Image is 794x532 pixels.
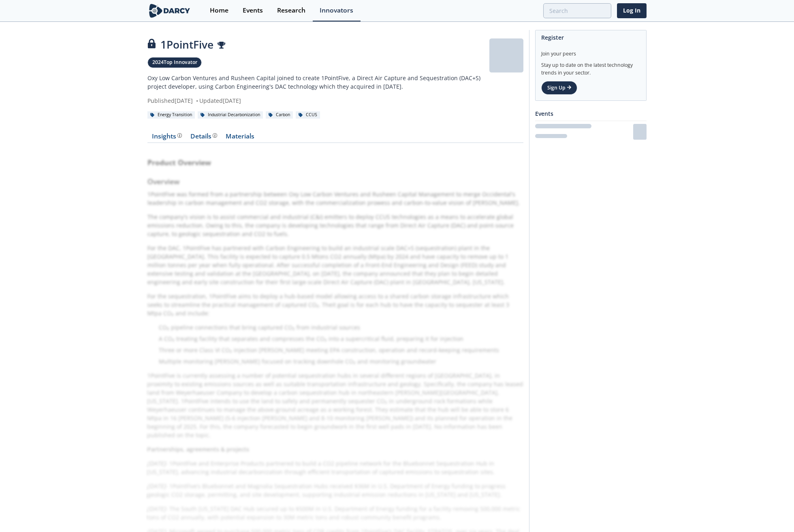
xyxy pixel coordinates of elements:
[147,57,202,68] a: 2024Top Innovator
[194,97,199,104] span: •
[541,30,640,45] div: Register
[541,81,577,95] a: Sign Up
[147,4,192,18] img: logo-wide.svg
[277,7,305,14] div: Research
[266,111,293,119] div: Carbon
[535,106,647,121] div: Events
[152,133,182,140] div: Insights
[617,3,647,18] a: Log In
[177,133,182,138] img: information.svg
[243,7,263,14] div: Events
[186,133,221,143] a: Details
[221,133,258,143] a: Materials
[147,37,489,53] div: 1PointFive
[213,133,217,138] img: information.svg
[541,45,640,57] div: Join your peers
[190,133,217,140] div: Details
[541,57,640,77] div: Stay up to date on the latest technology trends in your sector.
[147,74,489,91] p: Oxy Low Carbon Ventures and Rusheen Capital joined to create 1PointFive, a Direct Air Capture and...
[147,96,489,105] div: Published [DATE] Updated [DATE]
[210,7,228,14] div: Home
[320,7,353,14] div: Innovators
[147,133,186,143] a: Insights
[147,111,195,119] div: Energy Transition
[198,111,263,119] div: Industrial Decarbonization
[296,111,320,119] div: CCUS
[543,3,611,18] input: Advanced Search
